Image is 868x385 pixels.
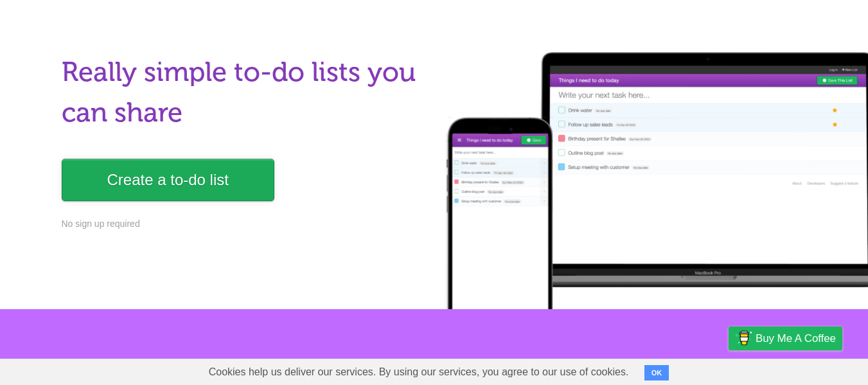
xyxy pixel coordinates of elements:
span: Cookies help us deliver our services. By using our services, you agree to our use of cookies. [196,359,642,385]
button: OK [644,365,669,381]
h1: Really simple to-do lists you can share [62,52,427,133]
span: Buy me a coffee [756,327,836,350]
img: Buy me a coffee [735,327,752,349]
p: No sign up required [62,217,427,231]
a: Create a to-do list [62,159,274,201]
a: Buy me a coffee [729,327,842,350]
